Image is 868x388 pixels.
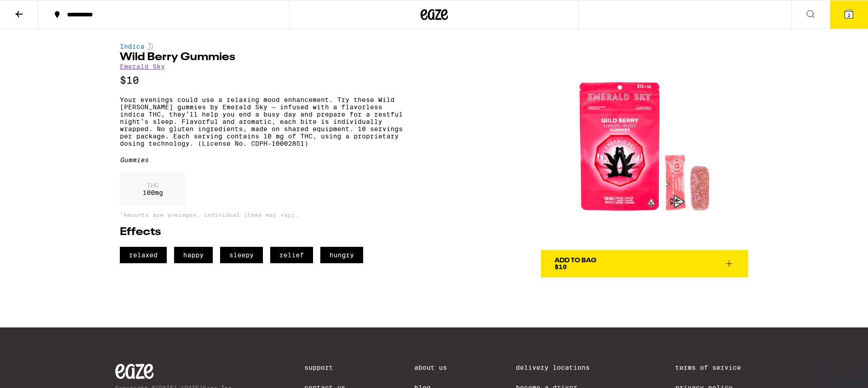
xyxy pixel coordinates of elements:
a: Emerald Sky [120,63,165,70]
p: $10 [120,75,403,86]
span: happy [174,247,213,263]
span: relief [270,247,313,263]
h2: Effects [120,227,403,238]
a: Support [304,364,345,371]
span: sleepy [220,247,263,263]
span: relaxed [120,247,167,263]
div: Gummies [120,156,403,163]
div: 100 mg [120,173,186,205]
span: 2 [847,12,850,18]
div: Add To Bag [555,257,596,264]
span: $10 [555,263,567,271]
p: THC [143,182,163,189]
span: hungry [320,247,363,263]
iframe: Button to launch messaging window [832,352,861,381]
button: Add To Bag$10 [541,250,748,277]
button: 2 [830,0,868,29]
p: *Amounts are averages, individual items may vary. [120,212,403,218]
img: indicaColor.svg [148,43,153,50]
img: Emerald Sky - Wild Berry Gummies [541,43,748,250]
a: Delivery Locations [516,364,606,371]
a: Terms of Service [675,364,753,371]
a: About Us [414,364,447,371]
div: Indica [120,43,403,50]
h1: Wild Berry Gummies [120,52,403,63]
p: Your evenings could use a relaxing mood enhancement. Try these Wild [PERSON_NAME] gummies by Emer... [120,96,403,147]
